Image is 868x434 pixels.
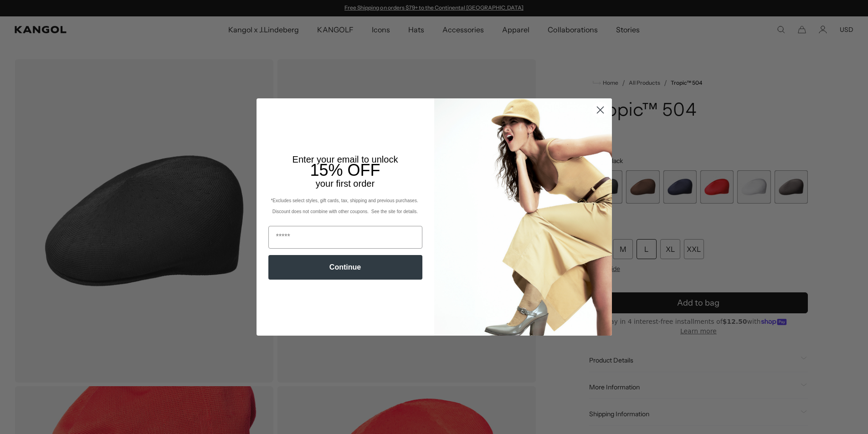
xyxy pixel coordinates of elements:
[434,98,612,335] img: 93be19ad-e773-4382-80b9-c9d740c9197f.jpeg
[271,198,419,214] span: *Excludes select styles, gift cards, tax, shipping and previous purchases. Discount does not comb...
[316,179,375,189] span: your first order
[293,154,398,164] span: Enter your email to unlock
[310,161,380,179] span: 15% OFF
[268,255,422,280] button: Continue
[268,226,422,249] input: Email
[592,102,608,118] button: Close dialog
